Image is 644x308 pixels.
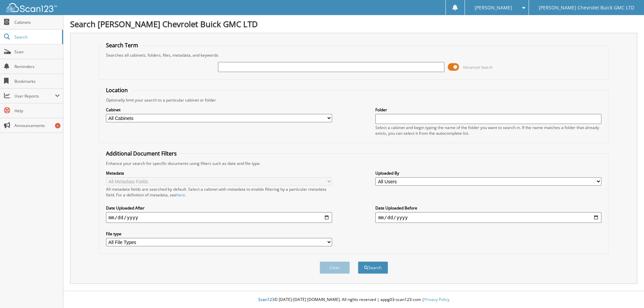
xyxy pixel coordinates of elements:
label: Date Uploaded Before [375,205,601,211]
span: [PERSON_NAME] [475,6,512,10]
span: Reminders [14,64,60,69]
label: Date Uploaded After [106,205,332,211]
legend: Location [103,86,131,94]
input: end [375,212,601,223]
span: [PERSON_NAME] Chevrolet Buick GMC LTD [539,6,634,10]
input: start [106,212,332,223]
h1: Search [PERSON_NAME] Chevrolet Buick GMC LTD [70,18,637,29]
a: here [176,192,185,198]
span: User Reports [14,93,55,99]
span: Announcements [14,123,60,128]
span: Search [14,34,59,40]
div: Enhance your search for specific documents using filters such as date and file type. [103,161,605,166]
div: All metadata fields are searched by default. Select a cabinet with metadata to enable filtering b... [106,186,332,198]
span: Bookmarks [14,78,60,84]
label: Metadata [106,170,332,176]
legend: Search Term [103,42,142,49]
span: Advanced Search [463,65,493,70]
label: File type [106,231,332,237]
label: Folder [375,107,601,113]
div: Searches all cabinets, folders, files, metadata, and keywords [103,52,605,58]
div: © [DATE]-[DATE] [DOMAIN_NAME]. All rights reserved | appg03-scan123-com | [63,292,644,308]
span: Cabinets [14,19,60,25]
legend: Additional Document Filters [103,150,180,157]
span: Scan [14,49,60,55]
label: Cabinet [106,107,332,113]
label: Uploaded By [375,170,601,176]
div: 6 [55,123,60,128]
span: Help [14,108,60,114]
img: scan123-logo-white.svg [7,3,57,12]
div: Optionally limit your search to a particular cabinet or folder [103,97,605,103]
div: Select a cabinet and begin typing the name of the folder you want to search in. If the name match... [375,125,601,136]
span: Scan123 [258,297,274,302]
button: Search [358,261,388,274]
a: Privacy Policy [424,297,449,302]
button: Clear [320,261,350,274]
